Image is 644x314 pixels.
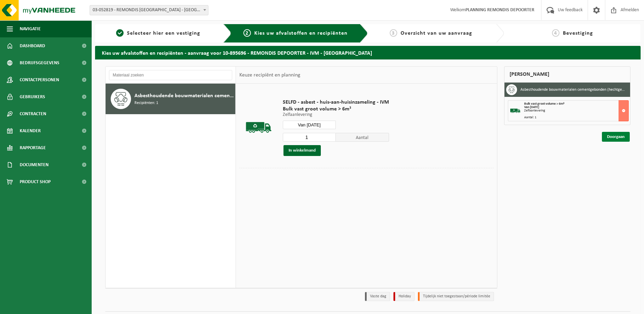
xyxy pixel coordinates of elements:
h3: Asbesthoudende bouwmaterialen cementgebonden (hechtgebonden) [520,84,625,95]
span: 2 [243,29,251,37]
a: 1Selecteer hier een vestiging [98,29,218,37]
button: In winkelmand [283,145,321,156]
span: Bulk vast groot volume > 6m³ [524,102,564,106]
span: Recipiënten: 1 [134,100,158,106]
span: Selecteer hier een vestiging [127,31,200,36]
span: 3 [390,29,397,37]
span: Product Shop [20,173,51,190]
span: Documenten [20,156,49,173]
div: Keuze recipiënt en planning [236,67,304,84]
p: Zelfaanlevering [283,112,389,117]
span: Bevestiging [563,31,593,36]
span: Kalender [20,122,41,139]
span: Kies uw afvalstoffen en recipiënten [254,31,348,36]
div: [PERSON_NAME] [504,66,630,83]
span: 03-052819 - REMONDIS WEST-VLAANDEREN - OOSTENDE [90,5,208,15]
span: Contracten [20,105,46,122]
span: Aantal [336,133,389,142]
strong: Van [DATE] [524,105,539,109]
span: 4 [552,29,559,37]
span: Contactpersonen [20,71,59,88]
strong: PLANNING REMONDIS DEPOORTER [465,7,534,13]
span: Rapportage [20,139,46,156]
li: Vaste dag [365,292,390,301]
span: SELFD - asbest - huis-aan-huisinzameling - IVM [283,99,389,106]
input: Materiaal zoeken [109,70,232,80]
span: Asbesthoudende bouwmaterialen cementgebonden (hechtgebonden) [134,92,234,100]
li: Tijdelijk niet toegestaan/période limitée [418,292,494,301]
span: 03-052819 - REMONDIS WEST-VLAANDEREN - OOSTENDE [90,5,208,15]
div: Aantal: 1 [524,116,628,119]
span: Gebruikers [20,88,45,105]
span: 1 [116,29,124,37]
span: Bedrijfsgegevens [20,54,59,71]
li: Holiday [393,292,415,301]
span: Bulk vast groot volume > 6m³ [283,106,389,112]
button: Asbesthoudende bouwmaterialen cementgebonden (hechtgebonden) Recipiënten: 1 [106,84,236,114]
input: Selecteer datum [283,121,336,129]
span: Dashboard [20,37,45,54]
span: Navigatie [20,20,41,37]
div: Zelfaanlevering [524,109,628,112]
span: Overzicht van uw aanvraag [401,31,472,36]
h2: Kies uw afvalstoffen en recipiënten - aanvraag voor 10-895696 - REMONDIS DEPOORTER - IVM - [GEOGR... [95,46,641,59]
a: Doorgaan [602,132,630,142]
